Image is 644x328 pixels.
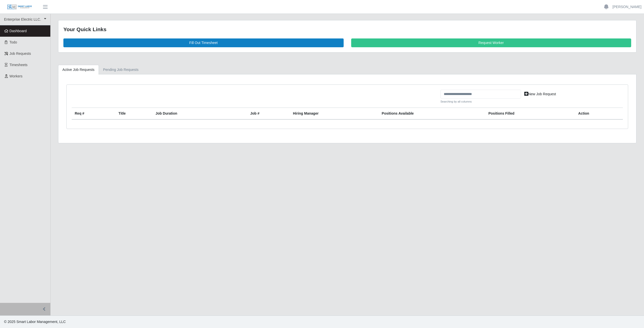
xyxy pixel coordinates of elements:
[4,320,66,324] span: © 2025 Smart Labor Management, LLC
[63,38,344,47] a: Fill Out Timesheet
[575,108,623,120] th: Action
[521,90,559,99] a: New Job Request
[351,38,631,47] a: Request Worker
[99,65,143,75] a: Pending Job Requests
[115,108,152,120] th: Title
[152,108,230,120] th: Job Duration
[485,108,575,120] th: Positions Filled
[613,4,641,10] a: [PERSON_NAME]
[440,100,521,104] small: Searching by all columns
[10,40,17,44] span: Todo
[63,25,631,33] div: Your Quick Links
[58,65,99,75] a: Active Job Requests
[72,108,115,120] th: Req #
[290,108,379,120] th: Hiring Manager
[10,74,23,78] span: Workers
[10,29,27,33] span: Dashboard
[10,63,28,67] span: Timesheets
[247,108,290,120] th: Job #
[379,108,485,120] th: Positions Available
[7,4,32,10] img: SLM Logo
[10,52,31,56] span: Job Requests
